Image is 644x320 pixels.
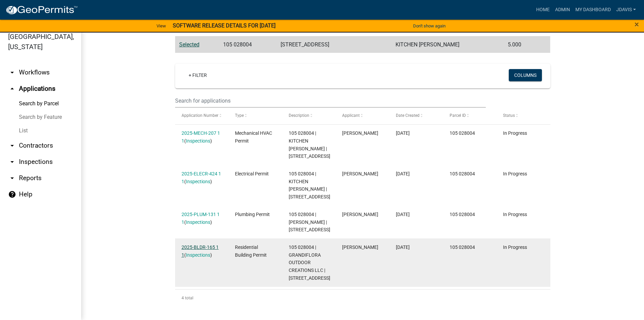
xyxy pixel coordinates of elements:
datatable-header-cell: Date Created [389,108,443,124]
a: 2025-ELECR-424 1 1 [182,171,221,184]
a: 2025-MECH-207 1 1 [182,130,220,144]
a: Selected [179,41,199,48]
strong: SOFTWARE RELEASE DETAILS FOR [DATE] [173,22,276,29]
div: ( ) [182,211,222,226]
i: arrow_drop_down [8,142,16,150]
button: Don't show again [410,20,448,31]
a: Inspections [186,179,210,184]
datatable-header-cell: Parcel ID [443,108,497,124]
span: Type [235,113,244,118]
td: KITCHEN [PERSON_NAME] [391,36,504,53]
span: 105 028004 [450,244,475,250]
span: 08/06/2025 [396,171,410,176]
span: 08/26/2025 [396,130,410,136]
datatable-header-cell: Applicant [336,108,389,124]
a: Inspections [186,138,210,144]
i: arrow_drop_down [8,68,16,77]
button: Columns [509,69,542,81]
span: Parcel ID [450,113,466,118]
span: In Progress [503,212,527,217]
a: + Filter [183,69,212,81]
a: 2025-BLDR-165 1 1 [182,244,219,258]
a: Admin [552,3,573,16]
div: ( ) [182,170,222,186]
i: arrow_drop_down [8,174,16,182]
div: ( ) [182,243,222,259]
datatable-header-cell: Description [282,108,336,124]
span: × [635,20,639,29]
span: Applicant [342,113,360,118]
span: In Progress [503,171,527,176]
span: 05/28/2025 [396,244,410,250]
button: Close [635,20,639,28]
span: Application Number [182,113,218,118]
div: 4 total [175,290,550,306]
span: Date Created [396,113,420,118]
span: Residential Building Permit [235,244,267,258]
span: In Progress [503,130,527,136]
a: View [154,20,169,31]
i: arrow_drop_down [8,158,16,166]
span: 105 028004 [450,171,475,176]
span: Jay Grimes [342,212,378,217]
span: 105 028004 | KITCHEN WILLIAM S | 372 WARDS CHAPEL RD [289,171,330,199]
input: Search for applications [175,94,486,108]
span: Stephen Kitchen [342,244,378,250]
span: 07/07/2025 [396,212,410,217]
span: 105 028004 [450,212,475,217]
span: Description [289,113,309,118]
span: 105 028004 | GRANDIFLORA OUTDOOR CREATIONS LLC | 372 WARDS CHAPEL RD [289,244,330,281]
span: Mike Etheridge [342,171,378,176]
a: My Dashboard [573,3,614,16]
span: Mechanical HVAC Permit [235,130,272,144]
td: 5.000 [504,36,538,53]
i: help [8,190,16,198]
datatable-header-cell: Application Number [175,108,229,124]
span: 105 028004 | Jay Grimes | 173 Pinewood Dr. [289,212,330,233]
span: 105 028004 | KITCHEN WILLIAM S | 372 Wards Chapel Rd [289,130,330,159]
datatable-header-cell: Status [497,108,550,124]
span: Plumbing Permit [235,212,270,217]
td: [STREET_ADDRESS] [277,36,365,53]
span: Status [503,113,515,118]
a: Home [533,3,552,16]
div: ( ) [182,129,222,145]
datatable-header-cell: Type [229,108,282,124]
span: 105 028004 [450,130,475,136]
td: 105 028004 [219,36,277,53]
span: Kristyn Chambers [342,130,378,136]
i: arrow_drop_up [8,85,16,93]
a: Inspections [186,219,210,225]
span: In Progress [503,244,527,250]
span: Electrical Permit [235,171,269,176]
a: 2025-PLUM-131 1 1 [182,212,220,225]
a: jdavis [614,3,639,16]
a: Inspections [186,252,210,258]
